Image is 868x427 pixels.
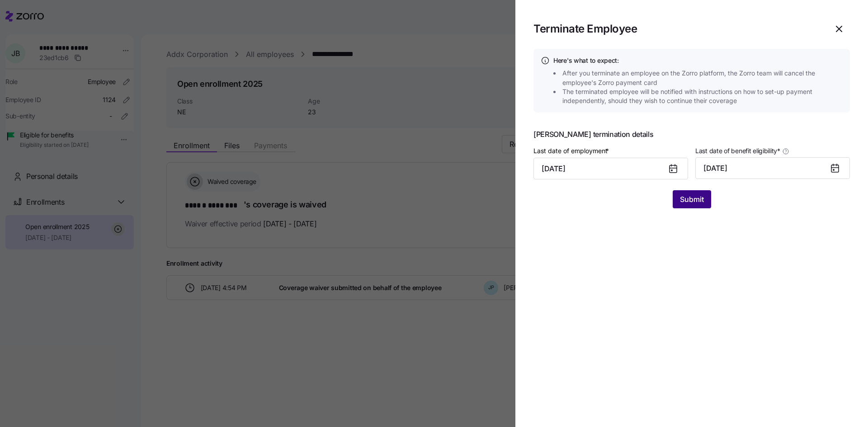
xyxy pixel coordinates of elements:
button: Submit [673,190,711,208]
span: Last date of benefit eligibility * [695,146,780,155]
span: The terminated employee will be notified with instructions on how to set-up payment independently... [562,87,845,106]
span: Submit [680,194,704,205]
span: [PERSON_NAME] termination details [533,131,850,138]
span: After you terminate an employee on the Zorro platform, the Zorro team will cancel the employee's ... [562,69,845,87]
input: MM/DD/YYYY [533,158,688,179]
button: [DATE] [695,157,850,179]
h1: Terminate Employee [533,22,821,36]
label: Last date of employment [533,146,611,156]
h4: Here's what to expect: [553,56,843,65]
